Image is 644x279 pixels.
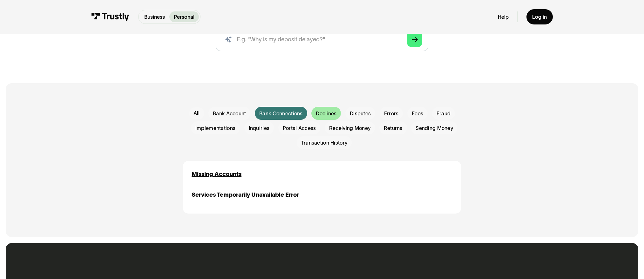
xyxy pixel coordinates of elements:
[350,110,371,117] span: Disputes
[301,139,347,146] span: Transaction History
[193,110,200,117] div: All
[498,14,509,20] a: Help
[259,110,303,117] span: Bank Connections
[192,170,241,179] a: Missing Accounts
[144,13,165,21] p: Business
[384,125,403,132] span: Returns
[416,125,453,132] span: Sending Money
[192,190,299,199] a: Services Temporarily Unavailable Error
[140,11,169,22] a: Business
[174,13,194,21] p: Personal
[249,125,270,132] span: Inquiries
[183,107,461,149] form: Email Form
[216,28,428,51] input: search
[437,110,451,117] span: Fraud
[526,9,553,25] a: Log in
[169,11,199,22] a: Personal
[195,125,235,132] span: Implementations
[216,28,428,51] form: Search
[189,107,204,119] a: All
[91,13,129,21] img: Trustly Logo
[532,14,547,20] div: Log in
[213,110,246,117] span: Bank Account
[316,110,336,117] span: Declines
[329,125,370,132] span: Receiving Money
[412,110,423,117] span: Fees
[384,110,399,117] span: Errors
[283,125,316,132] span: Portal Access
